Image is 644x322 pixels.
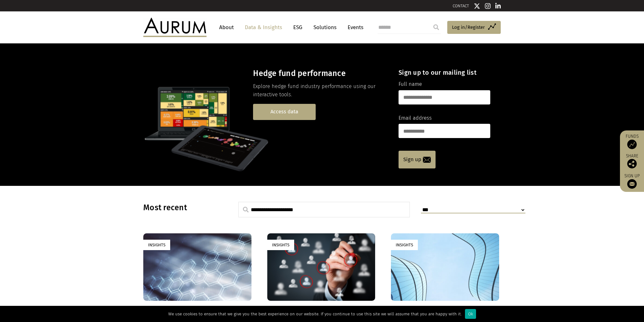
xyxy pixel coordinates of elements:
[310,22,340,33] a: Solutions
[447,21,501,34] a: Log in/Register
[465,309,476,319] div: Ok
[423,157,431,163] img: email-icon
[253,69,387,78] h3: Hedge fund performance
[627,159,637,168] img: Share this post
[143,18,207,37] img: Aurum
[344,22,363,33] a: Events
[452,23,485,31] span: Log in/Register
[253,82,387,99] p: Explore hedge fund industry performance using our interactive tools.
[391,240,418,250] div: Insights
[143,240,170,250] div: Insights
[267,240,294,250] div: Insights
[399,80,422,88] label: Full name
[627,140,637,149] img: Access Funds
[399,114,432,122] label: Email address
[399,151,436,168] a: Sign up
[430,21,443,34] input: Submit
[623,134,641,149] a: Funds
[627,179,637,189] img: Sign up to our newsletter
[399,69,490,76] h4: Sign up to our mailing list
[243,207,249,212] img: search.svg
[453,3,469,8] a: CONTACT
[474,3,480,9] img: Twitter icon
[143,203,222,212] h3: Most recent
[623,154,641,168] div: Share
[485,3,491,9] img: Instagram icon
[216,22,237,33] a: About
[253,104,316,120] a: Access data
[290,22,306,33] a: ESG
[495,3,501,9] img: Linkedin icon
[242,22,285,33] a: Data & Insights
[623,173,641,189] a: Sign up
